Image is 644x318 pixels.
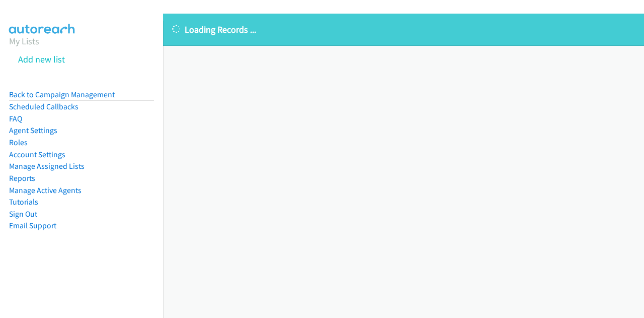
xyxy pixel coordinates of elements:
[9,125,57,135] a: Agent Settings
[9,161,85,171] a: Manage Assigned Lists
[9,221,56,230] a: Email Support
[9,90,115,99] a: Back to Campaign Management
[9,209,37,219] a: Sign Out
[9,185,82,195] a: Manage Active Agents
[18,53,65,65] a: Add new list
[9,173,35,183] a: Reports
[9,35,39,47] a: My Lists
[9,150,65,159] a: Account Settings
[9,197,38,207] a: Tutorials
[9,138,28,147] a: Roles
[172,23,635,36] p: Loading Records ...
[9,102,78,111] a: Scheduled Callbacks
[9,114,22,123] a: FAQ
